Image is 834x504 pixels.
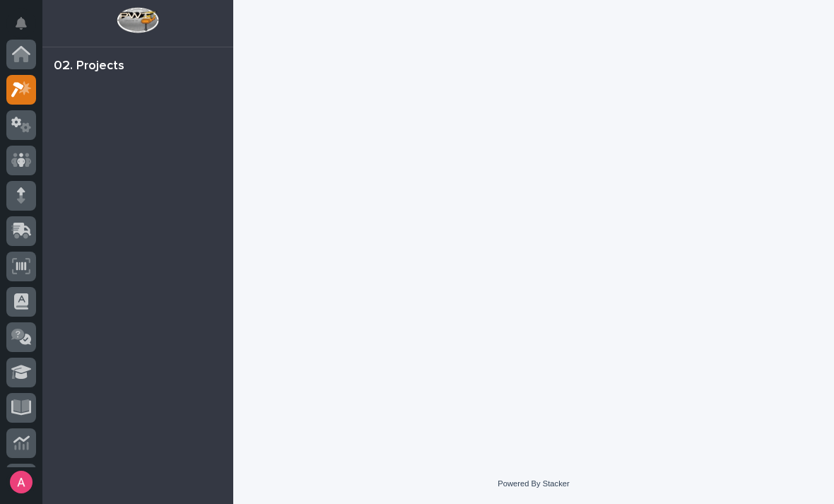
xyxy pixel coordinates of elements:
[6,8,36,38] button: Notifications
[18,17,36,40] div: Notifications
[54,59,124,74] div: 02. Projects
[498,479,569,488] a: Powered By Stacker
[6,467,36,497] button: users-avatar
[117,7,158,33] img: Workspace Logo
